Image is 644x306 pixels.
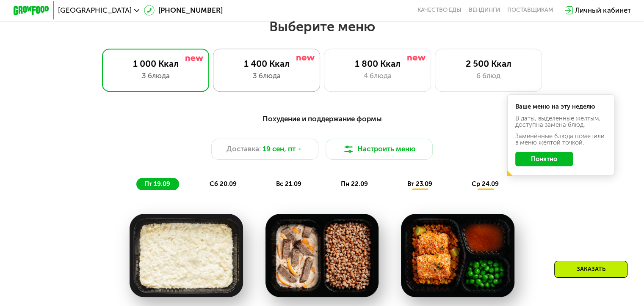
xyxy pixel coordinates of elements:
div: 1 800 Ккал [333,58,422,69]
div: 1 000 Ккал [111,58,200,69]
a: Качество еды [417,7,462,14]
h2: Выберите меню [29,18,616,35]
div: В даты, выделенные желтым, доступна замена блюд. [515,115,607,128]
span: [GEOGRAPHIC_DATA] [58,7,132,14]
a: [PHONE_NUMBER] [144,5,223,16]
span: вс 21.09 [276,180,301,188]
div: Личный кабинет [575,5,630,16]
div: Похудение и поддержание формы [57,113,587,124]
div: 3 блюда [222,71,311,81]
button: Настроить меню [326,139,433,160]
a: Вендинги [469,7,500,14]
div: Заказать [554,261,627,278]
div: 6 блюд [444,71,533,81]
div: Ваше меню на эту неделю [515,104,607,110]
span: пн 22.09 [341,180,368,188]
span: сб 20.09 [210,180,237,188]
span: 19 сен, пт [263,144,296,154]
div: Заменённые блюда пометили в меню жёлтой точкой. [515,133,607,146]
div: 2 500 Ккал [444,58,533,69]
span: пт 19.09 [144,180,170,188]
div: 4 блюда [333,71,422,81]
span: Доставка: [227,144,261,154]
span: вт 23.09 [407,180,432,188]
div: 3 блюда [111,71,200,81]
span: ср 24.09 [472,180,499,188]
div: 1 400 Ккал [222,58,311,69]
div: поставщикам [507,7,553,14]
button: Понятно [515,152,573,166]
